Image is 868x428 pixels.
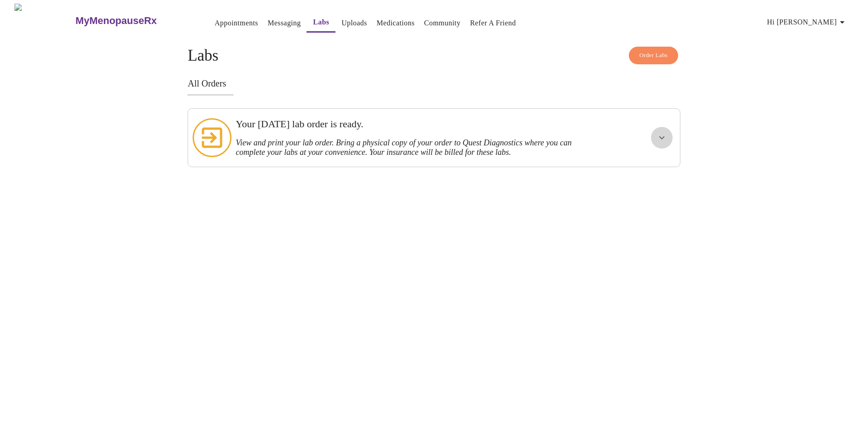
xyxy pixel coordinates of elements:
button: show more [651,127,673,149]
h3: View and print your lab order. Bring a physical copy of your order to Quest Diagnostics where you... [236,138,585,157]
a: Labs [313,16,330,29]
span: Hi [PERSON_NAME] [767,16,848,29]
span: Order Labs [639,50,668,61]
h4: Labs [188,47,680,65]
button: Hi [PERSON_NAME] [764,13,851,31]
a: Refer a Friend [470,17,516,29]
button: Community [420,14,464,32]
a: Uploads [341,17,367,29]
a: Messaging [268,17,301,29]
button: Medications [373,14,418,32]
a: Community [424,17,461,29]
button: Labs [307,13,335,33]
button: Appointments [211,14,262,32]
button: Messaging [264,14,304,32]
button: Order Labs [629,47,678,64]
button: Refer a Friend [467,14,520,32]
a: Appointments [215,17,258,29]
a: MyMenopauseRx [75,5,193,37]
h3: All Orders [188,78,680,89]
button: Uploads [338,14,371,32]
h3: Your [DATE] lab order is ready. [236,118,585,130]
img: MyMenopauseRx Logo [14,4,75,38]
h3: MyMenopauseRx [75,15,157,27]
a: Medications [377,17,415,29]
